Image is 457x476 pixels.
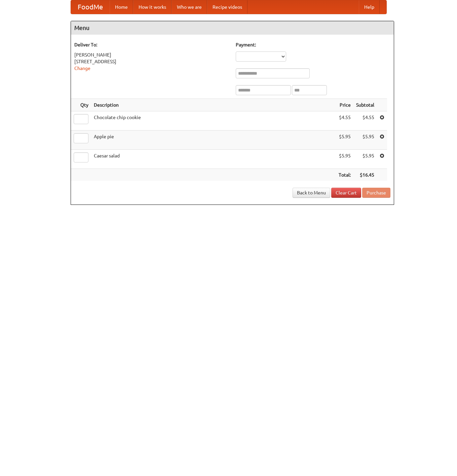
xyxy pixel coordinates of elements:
[91,131,336,150] td: Apple pie
[336,99,353,111] th: Price
[336,131,353,150] td: $5.95
[353,131,377,150] td: $5.95
[353,150,377,169] td: $5.95
[336,150,353,169] td: $5.95
[71,99,91,111] th: Qty
[207,0,247,14] a: Recipe videos
[74,51,229,58] div: [PERSON_NAME]
[133,0,172,14] a: How it works
[172,0,207,14] a: Who we are
[353,111,377,131] td: $4.55
[110,0,133,14] a: Home
[293,188,330,198] a: Back to Menu
[336,111,353,131] td: $4.55
[353,99,377,111] th: Subtotal
[91,150,336,169] td: Caesar salad
[236,41,390,48] h5: Payment:
[74,58,229,65] div: [STREET_ADDRESS]
[359,0,380,14] a: Help
[74,41,229,48] h5: Deliver To:
[71,0,110,14] a: FoodMe
[74,66,90,71] a: Change
[353,169,377,181] th: $16.45
[91,111,336,131] td: Chocolate chip cookie
[362,188,390,198] button: Purchase
[71,21,394,35] h4: Menu
[336,169,353,181] th: Total:
[331,188,361,198] a: Clear Cart
[91,99,336,111] th: Description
